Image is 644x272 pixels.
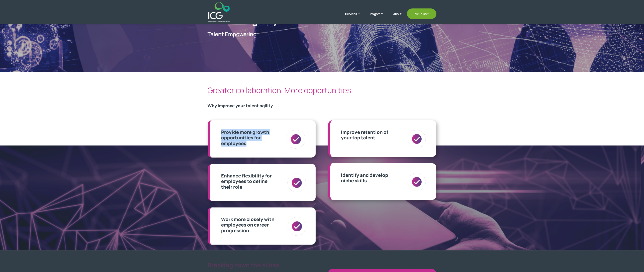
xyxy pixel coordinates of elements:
div: Breaking down the siloes [208,262,316,269]
p: Work more closely with employees on career progression [221,217,283,233]
a: Services [345,12,365,22]
a: Insights [370,12,388,22]
div: Enhance flexibility for employees to define their role [221,173,278,190]
p: Improve retention of your top talent [341,129,388,141]
a: About [393,12,402,22]
iframe: Chat Widget [573,226,644,272]
a: Talk To Us [407,8,436,19]
div: Identify and develop niche skills [341,172,388,184]
p: Talent Empowering [208,31,340,37]
div: Provide more growth opportunities for employees [221,129,278,146]
h2: Greater collaboration. More opportunities. [208,86,436,97]
img: ICG [208,2,230,22]
h3: Why improve your talent agility [208,103,436,110]
div: Keywords by Traffic [47,25,71,28]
